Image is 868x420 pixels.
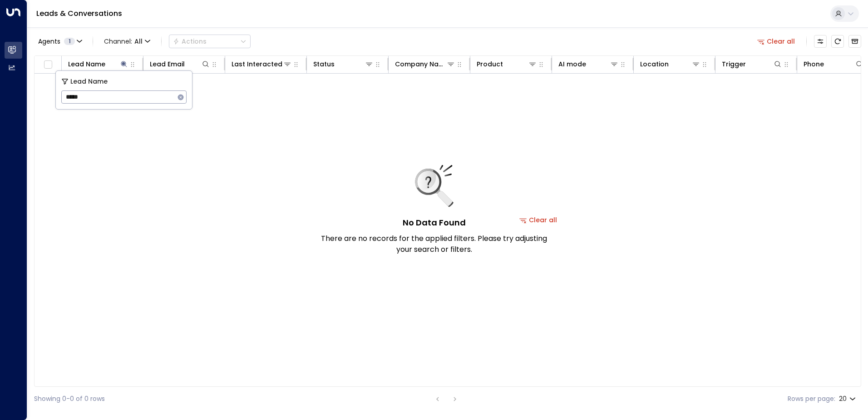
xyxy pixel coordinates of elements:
div: Phone [804,59,864,70]
div: Status [313,59,335,70]
div: Lead Name [68,59,105,70]
div: Status [313,59,374,70]
span: Channel: [100,35,154,48]
div: AI mode [558,59,619,70]
span: 1 [64,38,75,45]
div: 20 [839,392,858,405]
div: AI mode [558,59,586,70]
div: Last Interacted [232,59,282,70]
span: Agents [38,38,60,45]
div: Trigger [722,59,746,70]
div: Last Interacted [232,59,292,70]
button: Agents1 [34,35,85,48]
a: Leads & Conversations [36,8,122,19]
button: Actions [169,35,251,48]
div: Product [477,59,537,70]
div: Lead Name [68,59,128,70]
nav: pagination navigation [432,393,461,405]
div: Phone [804,59,824,70]
p: There are no records for the applied filters. Please try adjusting your search or filters. [321,233,547,255]
h5: No Data Found [403,216,466,229]
div: Company Name [395,59,455,70]
button: Archived Leads [848,35,861,48]
div: Actions [173,37,207,45]
div: Showing 0-0 of 0 rows [34,394,105,404]
span: Lead Name [70,76,108,87]
div: Product [477,59,503,70]
button: Clear all [754,35,799,48]
div: Lead Email [150,59,185,70]
div: Trigger [722,59,782,70]
button: Channel:All [100,35,154,48]
label: Rows per page: [788,394,835,404]
div: Location [640,59,700,70]
div: Lead Email [150,59,210,70]
button: Customize [814,35,827,48]
span: Refresh [831,35,844,48]
div: Button group with a nested menu [169,35,251,48]
span: All [134,38,143,45]
div: Company Name [395,59,446,70]
span: Toggle select all [42,59,54,70]
div: Location [640,59,669,70]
